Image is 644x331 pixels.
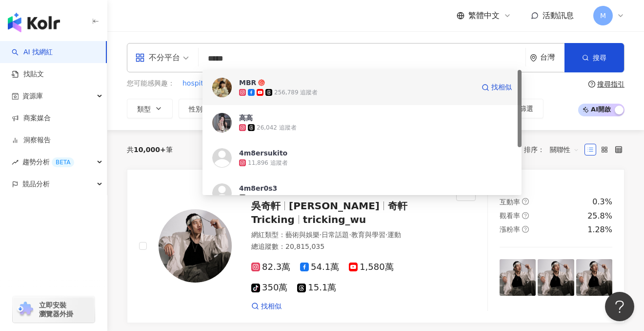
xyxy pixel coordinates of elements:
[543,11,574,20] span: 活動訊息
[387,231,401,239] span: 運動
[550,142,579,157] span: 關聯性
[12,135,51,145] a: 洞察報告
[22,85,43,107] span: 資源庫
[159,209,232,283] img: KOL Avatar
[239,183,277,193] div: 4m8er0s3
[179,99,224,118] button: 性別
[289,200,380,212] span: [PERSON_NAME]
[500,198,520,206] span: 互動率
[297,283,336,293] span: 15.1萬
[322,231,349,239] span: 日常話題
[587,211,612,221] div: 25.8%
[538,259,574,295] img: post-image
[285,231,320,239] span: 藝術與娛樂
[522,212,529,219] span: question-circle
[600,10,606,21] span: M
[12,113,51,123] a: 商案媒合
[592,197,612,207] div: 0.3%
[385,231,387,239] span: ·
[127,79,175,88] span: 您可能感興趣：
[16,302,35,317] img: chrome extension
[351,231,385,239] span: 教育與學習
[127,169,624,324] a: KOL Avatar吳奇軒[PERSON_NAME]奇軒Trickingtricking_wu網紅類型：藝術與娛樂·日常話題·教育與學習·運動總追蹤數：20,815,03582.3萬54.1萬1...
[212,78,232,97] img: KOL Avatar
[274,88,318,97] div: 256,789 追蹤者
[135,50,180,66] div: 不分平台
[349,262,394,272] span: 1,580萬
[261,302,282,311] span: 找相似
[212,183,232,203] img: KOL Avatar
[127,99,173,118] button: 類型
[251,230,444,240] div: 網紅類型 ：
[251,283,287,293] span: 350萬
[530,54,537,62] span: environment
[540,53,564,62] div: 台灣
[248,159,288,167] div: 11,896 追蹤者
[251,200,407,225] span: 奇軒Tricking
[576,259,612,295] img: post-image
[593,54,606,62] span: 搜尋
[182,79,218,88] span: hospitality
[251,262,290,272] span: 82.3萬
[303,214,366,225] span: tricking_wu
[212,113,232,132] img: KOL Avatar
[212,148,232,168] img: KOL Avatar
[251,242,444,252] div: 總追蹤數 ： 20,815,035
[52,157,74,167] div: BETA
[239,113,253,123] div: 高高
[597,80,624,88] div: 搜尋指引
[248,194,284,202] div: 1,192 追蹤者
[564,43,624,72] button: 搜尋
[22,151,74,173] span: 趨勢分析
[524,142,584,157] div: 排序：
[349,231,351,239] span: ·
[500,259,536,295] img: post-image
[135,53,145,63] span: appstore
[588,81,595,88] span: question-circle
[39,301,73,318] span: 立即安裝 瀏覽器外掛
[239,148,287,158] div: 4m8ersukito
[491,83,512,92] span: 找相似
[251,302,282,311] a: 找相似
[12,159,19,166] span: rise
[482,78,512,97] a: 找相似
[605,292,634,321] iframe: Help Scout Beacon - Open
[22,173,50,195] span: 競品分析
[500,212,520,220] span: 觀看率
[522,226,529,233] span: question-circle
[239,78,256,88] div: MBR
[189,105,202,113] span: 性別
[251,200,281,212] span: 吳奇軒
[127,146,173,154] div: 共 筆
[320,231,322,239] span: ·
[12,69,44,79] a: 找貼文
[134,146,166,154] span: 10,000+
[300,262,339,272] span: 54.1萬
[257,124,297,132] div: 26,042 追蹤者
[8,13,60,32] img: logo
[13,296,95,323] a: chrome extension立即安裝 瀏覽器外掛
[587,224,612,235] div: 1.28%
[500,225,520,233] span: 漲粉率
[137,105,151,113] span: 類型
[522,198,529,205] span: question-circle
[468,10,500,21] span: 繁體中文
[12,47,53,57] a: searchAI 找網紅
[182,78,219,89] button: hospitality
